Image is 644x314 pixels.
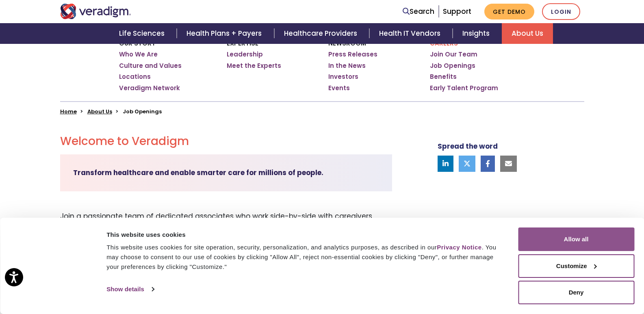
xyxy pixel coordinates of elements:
a: Login [542,3,580,20]
a: Who We Are [119,50,158,58]
div: This website uses cookies for site operation, security, personalization, and analytics purposes, ... [106,243,500,272]
a: Support [443,6,471,16]
a: Get Demo [484,4,534,19]
a: Job Openings [430,62,475,70]
div: This website uses cookies [106,230,500,240]
h2: Welcome to Veradigm [60,134,392,148]
a: Search [403,6,434,17]
a: Show details [106,283,154,295]
a: Press Releases [328,50,377,58]
a: Join Our Team [430,50,477,58]
strong: Spread the word [438,141,498,151]
a: Health IT Vendors [369,23,453,44]
a: Veradigm Network [119,84,180,92]
a: Insights [453,23,502,44]
a: In the News [328,62,366,70]
a: Health Plans + Payers [177,23,274,44]
a: About Us [502,23,553,44]
a: Privacy Notice [437,244,481,251]
a: Healthcare Providers [274,23,369,44]
button: Deny [518,281,634,304]
a: Life Sciences [109,23,177,44]
button: Customize [518,254,634,278]
button: Allow all [518,227,634,251]
a: About Us [87,108,112,115]
a: Culture and Values [119,62,182,70]
a: Meet the Experts [227,62,281,70]
a: Home [60,108,77,115]
a: Events [328,84,350,92]
a: Investors [328,73,358,81]
a: Locations [119,73,151,81]
p: Join a passionate team of dedicated associates who work side-by-side with caregivers, developers,... [60,211,392,266]
a: Leadership [227,50,263,58]
img: Veradigm logo [60,4,131,19]
a: Early Talent Program [430,84,498,92]
strong: Transform healthcare and enable smarter care for millions of people. [73,168,323,178]
a: Benefits [430,73,457,81]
